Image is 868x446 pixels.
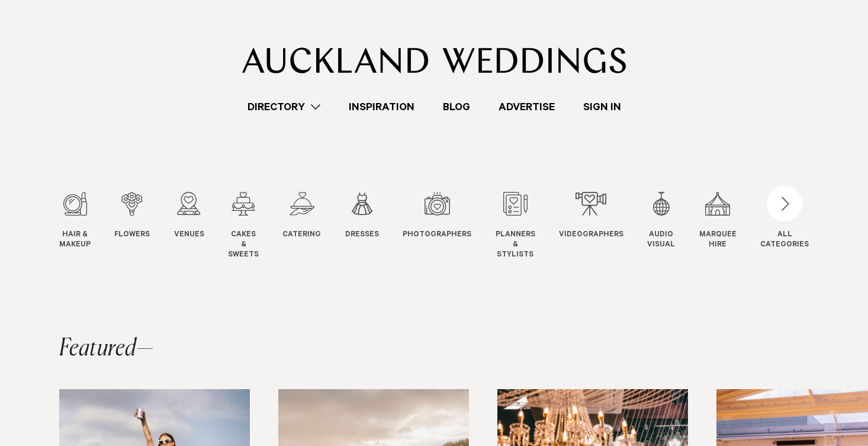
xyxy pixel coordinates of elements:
span: Venues [174,230,204,240]
swiper-slide: 2 / 12 [114,192,173,260]
a: Marquee Hire [699,192,737,251]
span: Marquee Hire [699,230,737,251]
a: Audio Visual [647,192,675,251]
a: Flowers [114,192,150,240]
swiper-slide: 11 / 12 [699,192,760,260]
a: Directory [233,99,335,115]
swiper-slide: 1 / 12 [59,192,114,260]
swiper-slide: 5 / 12 [282,192,345,260]
a: Advertise [484,99,569,115]
a: Catering [282,192,321,240]
a: Hair & Makeup [59,192,91,251]
span: Catering [282,230,321,240]
a: Inspiration [335,99,429,115]
span: Photographers [403,230,471,240]
span: Audio Visual [647,230,675,251]
a: Photographers [403,192,471,240]
swiper-slide: 4 / 12 [228,192,282,260]
a: Sign In [569,99,635,115]
a: Dresses [345,192,379,240]
a: Planners & Stylists [496,192,535,260]
swiper-slide: 9 / 12 [559,192,647,260]
swiper-slide: 7 / 12 [403,192,495,260]
span: Dresses [345,230,379,240]
swiper-slide: 8 / 12 [496,192,559,260]
swiper-slide: 6 / 12 [345,192,403,260]
a: Venues [174,192,204,240]
div: ALL CATEGORIES [760,230,809,251]
h2: Featured [59,337,154,361]
a: Cakes & Sweets [228,192,259,260]
span: Hair & Makeup [59,230,91,251]
img: Auckland Weddings Logo [242,47,626,73]
button: ALLCATEGORIES [760,192,809,248]
span: Planners & Stylists [496,230,535,260]
span: Videographers [559,230,623,240]
a: Blog [429,99,484,115]
a: Videographers [559,192,623,240]
span: Flowers [114,230,150,240]
span: Cakes & Sweets [228,230,259,260]
swiper-slide: 3 / 12 [174,192,228,260]
swiper-slide: 10 / 12 [647,192,699,260]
